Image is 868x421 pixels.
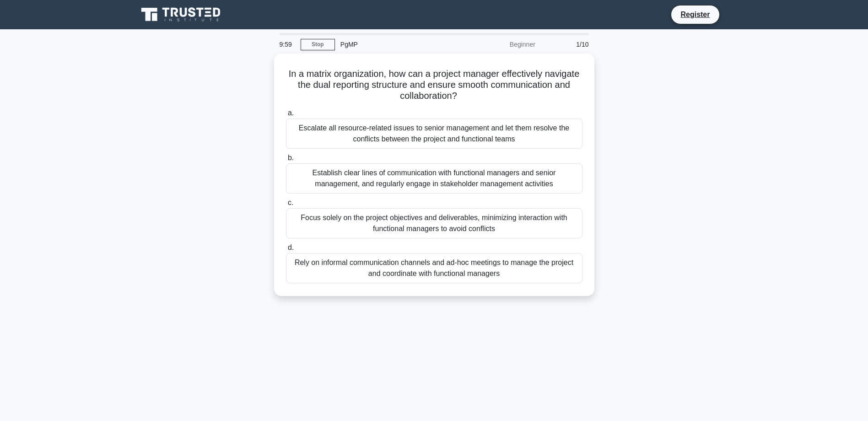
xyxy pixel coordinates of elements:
[461,35,541,54] div: Beginner
[301,39,335,50] a: Stop
[286,119,582,149] div: Escalate all resource-related issues to senior management and let them resolve the conflicts betw...
[274,35,301,54] div: 9:59
[286,208,582,238] div: Focus solely on the project objectives and deliverables, minimizing interaction with functional m...
[675,9,715,20] a: Register
[288,199,293,206] span: c.
[288,109,294,117] span: a.
[288,243,294,251] span: d.
[288,154,294,162] span: b.
[335,35,461,54] div: PgMP
[286,163,582,194] div: Establish clear lines of communication with functional managers and senior management, and regula...
[285,68,583,102] h5: In a matrix organization, how can a project manager effectively navigate the dual reporting struc...
[541,35,594,54] div: 1/10
[286,253,582,283] div: Rely on informal communication channels and ad-hoc meetings to manage the project and coordinate ...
